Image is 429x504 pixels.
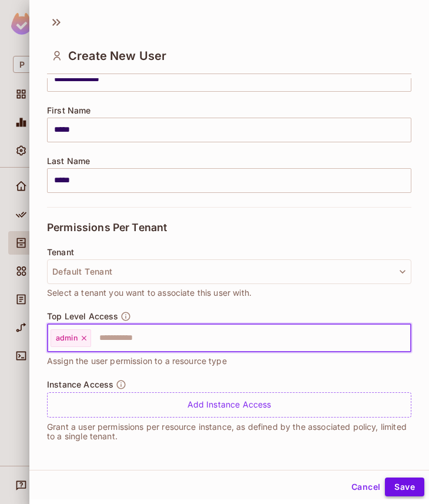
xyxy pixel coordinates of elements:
span: Permissions Per Tenant [47,222,167,233]
span: Create New User [68,49,166,63]
div: Add Instance Access [47,392,411,418]
p: Grant a user permissions per resource instance, as defined by the associated policy, limited to a... [47,422,411,441]
button: Default Tenant [47,259,411,284]
button: Cancel [347,478,385,496]
span: admin [56,333,78,343]
span: First Name [47,106,91,115]
span: Tenant [47,248,74,257]
span: Instance Access [47,380,113,389]
span: Last Name [47,156,90,166]
div: admin [51,329,91,347]
span: Top Level Access [47,312,118,321]
button: Open [405,336,407,339]
span: Select a tenant you want to associate this user with. [47,286,252,299]
span: Assign the user permission to a resource type [47,355,227,368]
button: Save [385,478,424,496]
